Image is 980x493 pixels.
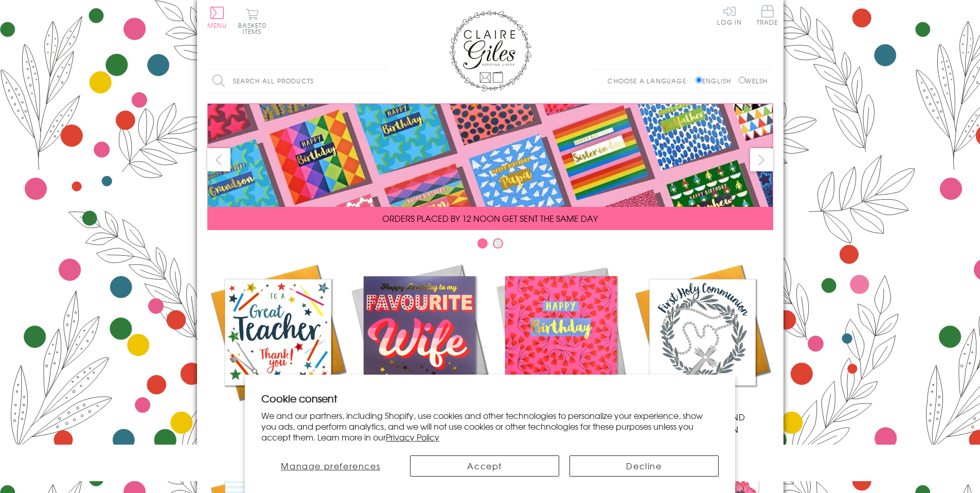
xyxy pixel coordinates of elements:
[569,455,719,477] button: Decline
[207,238,773,254] div: Carousel Pagination
[608,76,693,85] p: Choose a language:
[243,21,266,36] span: 0 items
[207,261,349,423] a: Academic
[261,410,719,442] p: We and our partners, including Shopify, use cookies and other technologies to personalize your ex...
[449,10,531,92] img: Claire Giles Greetings Cards
[717,5,742,25] a: Log In
[207,21,227,30] span: Menu
[377,69,387,93] input: Search
[207,7,227,28] button: Menu
[207,69,387,93] input: Search all products
[281,460,380,472] span: Manage preferences
[490,261,632,423] a: Birthdays
[477,238,488,249] button: Carousel Page 1 (Current Slide)
[207,148,230,171] button: prev
[261,455,400,477] button: Manage preferences
[696,76,736,85] label: English
[739,76,768,85] label: Welsh
[410,455,559,477] button: Accept
[757,5,778,27] a: Trade
[349,261,490,423] a: New Releases
[261,391,719,406] h2: Cookie consent
[632,261,773,435] a: Communion and Confirmation
[696,77,702,83] input: English
[750,148,773,171] button: next
[382,212,598,224] span: ORDERS PLACED BY 12 NOON GET SENT THE SAME DAY
[386,431,439,443] a: Privacy Policy
[238,8,266,34] button: Basket0 items
[493,238,503,249] button: Carousel Page 2
[757,5,778,25] span: Trade
[739,77,745,83] input: Welsh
